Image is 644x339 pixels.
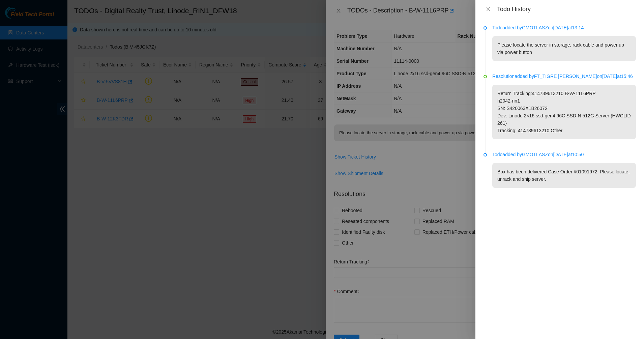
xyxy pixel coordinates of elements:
p: Resolution added by FT_TIGRE [PERSON_NAME] on [DATE] at 15:46 [492,73,636,80]
p: Please locate the server in storage, rack cable and power up via power button [492,36,636,61]
p: Todo added by GMOTLASZ on [DATE] at 10:50 [492,151,636,158]
button: Close [484,6,493,12]
p: Box has been delivered Case Order #01091972. Please locate, unrack and ship server. [492,163,636,188]
div: Todo History [497,5,636,13]
span: close [486,6,491,12]
p: Return Tracking:414739613210 B-W-11L6PRP h2042-rin1 SN: S420063X1B26072 Dev: Linode 2×16 ssd-gen4... [492,85,636,139]
p: Todo added by GMOTLASZ on [DATE] at 13:14 [492,24,636,31]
